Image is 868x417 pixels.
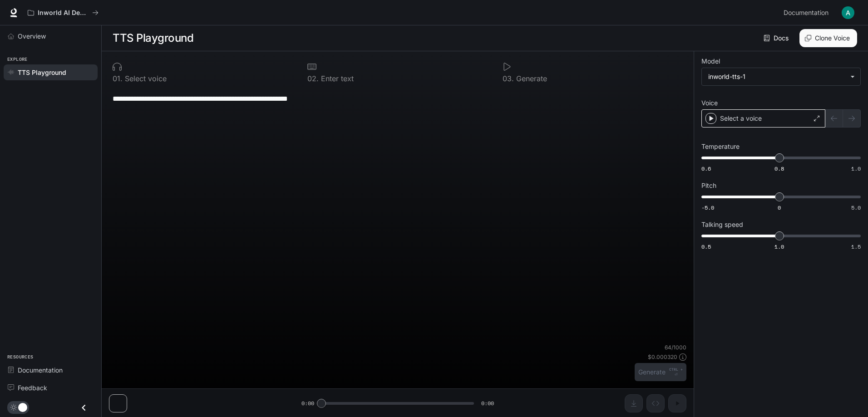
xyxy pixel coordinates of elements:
[774,243,784,250] span: 1.0
[18,402,27,412] span: Dark mode toggle
[38,9,89,17] p: Inworld AI Demos
[774,165,784,172] span: 0.8
[701,58,720,64] p: Model
[18,383,47,392] span: Feedback
[701,143,740,150] p: Temperature
[720,114,762,123] p: Select a voice
[18,68,66,77] span: TTS Playground
[648,353,677,361] p: $ 0.000320
[702,68,860,85] div: inworld-tts-1
[319,75,354,82] p: Enter text
[18,31,46,41] span: Overview
[4,28,98,44] a: Overview
[851,204,861,211] span: 5.0
[784,7,829,19] span: Documentation
[778,204,781,211] span: 0
[701,221,743,228] p: Talking speed
[701,100,718,106] p: Voice
[851,243,861,250] span: 1.5
[24,4,103,22] button: All workspaces
[514,75,547,82] p: Generate
[701,165,711,172] span: 0.6
[4,64,98,80] a: TTS Playground
[113,29,193,47] h1: TTS Playground
[701,204,714,211] span: -5.0
[708,72,846,81] div: inworld-tts-1
[701,182,716,189] p: Pitch
[701,243,711,250] span: 0.5
[780,4,835,22] a: Documentation
[503,75,514,82] p: 0 3 .
[307,75,319,82] p: 0 2 .
[799,29,857,47] button: Clone Voice
[4,362,98,378] a: Documentation
[123,75,167,82] p: Select voice
[665,343,686,351] p: 64 / 1000
[74,398,94,417] button: Close drawer
[4,380,98,396] a: Feedback
[842,6,854,19] img: User avatar
[113,75,123,82] p: 0 1 .
[851,165,861,172] span: 1.0
[18,365,63,375] span: Documentation
[762,29,792,47] a: Docs
[839,4,857,22] button: User avatar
